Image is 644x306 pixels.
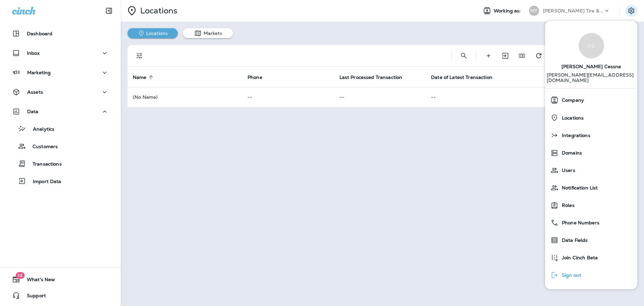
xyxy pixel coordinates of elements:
span: Last Processed Transaction [339,74,411,80]
button: Search Locations [457,49,471,62]
span: Working as: [494,8,522,14]
p: [PERSON_NAME] Tire & Auto [543,8,603,13]
p: Data [27,109,39,114]
p: [PERSON_NAME][EMAIL_ADDRESS][DOMAIN_NAME] [547,72,636,88]
span: Name [133,74,155,80]
span: Phone Numbers [558,220,599,226]
p: (No Name) [133,94,237,100]
span: Roles [558,203,575,208]
button: Assets [7,85,114,99]
span: Users [558,168,575,173]
a: Integrations [548,129,635,142]
button: Notification List [545,179,637,196]
button: Markets [183,28,233,38]
button: Locations [545,109,637,127]
button: Analytics [7,122,114,136]
p: Dashboard [27,31,52,36]
button: Company [545,91,637,109]
button: Edit Fields [515,49,529,62]
div: J C [579,33,604,58]
button: Join Cinch Beta [545,249,637,266]
button: Support [7,289,114,302]
button: Filters [133,49,146,62]
span: Date of Latest Transaction [431,74,501,80]
p: -- [248,94,329,100]
a: Phone Numbers [548,216,635,229]
button: Data [7,105,114,118]
span: Phone [248,75,262,80]
a: Roles [548,199,635,212]
span: Integrations [558,133,590,138]
button: Import Data [7,174,114,188]
p: Analytics [26,126,54,133]
button: Transactions [7,157,114,171]
button: Marketing [7,66,114,79]
p: Customers [26,144,58,150]
button: Roles [545,196,637,214]
p: -- [431,94,632,100]
span: Refresh transaction statistics [532,52,545,58]
a: Data Fields [548,233,635,247]
div: MT [529,6,539,16]
span: 14 [15,272,24,279]
p: Assets [27,89,43,95]
a: Company [548,93,635,107]
button: Users [545,162,637,179]
p: Import Data [26,179,61,185]
button: Dashboard [7,27,114,40]
span: What's New [20,277,55,285]
a: Users [548,164,635,177]
button: Domains [545,144,637,162]
button: Sign out [545,266,637,284]
span: [PERSON_NAME] Cessna [561,58,621,72]
button: 14What's New [7,273,114,286]
button: Phone Numbers [545,214,637,231]
button: Create Location [482,49,495,62]
span: Date of Latest Transaction [431,75,492,80]
a: Domains [548,146,635,160]
p: Locations [138,6,177,16]
span: Company [558,97,584,103]
button: Collapse Sidebar [100,4,118,17]
span: Locations [558,115,584,121]
span: Domains [558,150,582,156]
button: Customers [7,139,114,153]
button: Inbox [7,46,114,60]
span: Phone [248,74,271,80]
span: Join Cinch Beta [558,255,598,261]
span: Notification List [558,185,598,191]
p: Marketing [27,70,51,75]
button: Integrations [545,127,637,144]
span: Data Fields [558,237,588,243]
p: Transactions [26,161,62,168]
button: Data Fields [545,231,637,249]
a: Notification List [548,181,635,194]
button: Import Locations [498,49,512,62]
span: Last Processed Transaction [339,75,402,80]
span: Support [20,293,46,301]
span: Name [133,75,147,80]
button: Locations [127,28,178,38]
p: -- [339,94,421,100]
a: Locations [548,111,635,125]
span: Sign out [558,272,581,278]
a: J C[PERSON_NAME] Cessna [PERSON_NAME][EMAIL_ADDRESS][DOMAIN_NAME] [545,26,637,88]
p: Inbox [27,50,40,56]
button: Settings [625,5,637,17]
